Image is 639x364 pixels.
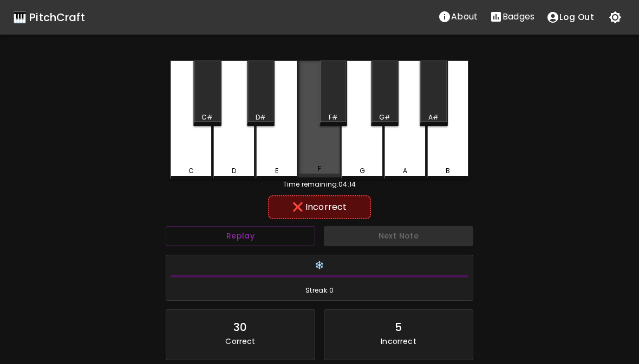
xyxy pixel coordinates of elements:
[256,112,266,122] div: D#
[379,112,390,122] div: G#
[166,226,315,246] button: Replay
[395,319,402,336] div: 5
[201,112,213,122] div: C#
[484,6,540,29] a: Stats
[171,285,468,296] span: Streak: 0
[273,201,365,214] div: ❌ Incorrect
[13,9,85,26] a: 🎹 PitchCraft
[171,260,468,272] h6: ❄️
[446,166,450,176] div: B
[484,6,540,28] button: Stats
[403,166,407,176] div: A
[225,336,255,347] p: Correct
[432,6,484,29] a: About
[232,166,236,176] div: D
[540,6,600,29] button: account of current user
[360,166,365,176] div: G
[188,166,194,176] div: C
[170,180,469,189] div: Time remaining: 04:14
[318,164,321,174] div: F
[503,10,534,23] p: Badges
[275,166,278,176] div: E
[451,10,478,23] p: About
[329,112,338,122] div: F#
[428,112,439,122] div: A#
[233,319,247,336] div: 30
[381,336,416,347] p: Incorrect
[432,6,484,28] button: About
